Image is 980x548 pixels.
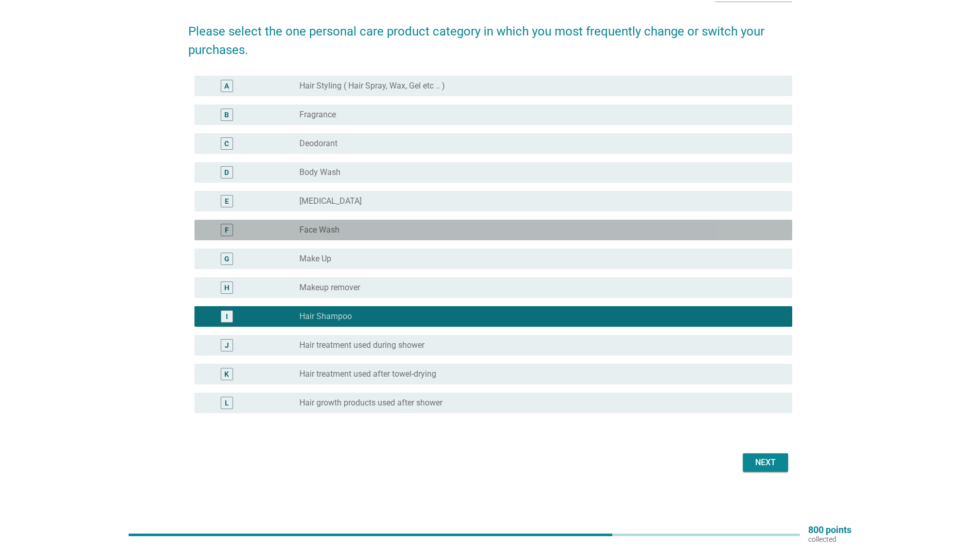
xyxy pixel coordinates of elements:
div: E [225,196,229,207]
button: Next [743,453,788,472]
div: H [224,282,229,293]
h2: Please select the one personal care product category in which you most frequently change or switc... [188,12,792,59]
label: Body Wash [299,167,341,178]
p: collected [808,535,851,544]
div: J [225,340,229,351]
div: K [224,369,229,380]
div: G [224,254,229,264]
div: L [225,398,229,409]
label: Hair Shampoo [299,311,352,322]
label: [MEDICAL_DATA] [299,196,362,206]
label: Makeup remover [299,282,360,293]
label: Hair treatment used after towel-drying [299,369,436,379]
label: Face Wash [299,225,340,235]
div: F [225,225,229,236]
label: Hair treatment used during shower [299,340,424,350]
label: Hair growth products used after shower [299,398,442,408]
div: Next [751,456,780,469]
div: I [226,311,228,322]
label: Make Up [299,254,331,264]
div: D [224,167,229,178]
div: C [224,138,229,149]
p: 800 points [808,525,851,535]
label: Deodorant [299,138,337,149]
label: Hair Styling ( Hair Spray, Wax, Gel etc .. ) [299,81,445,91]
div: B [224,110,229,120]
div: A [224,81,229,92]
label: Fragrance [299,110,336,120]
